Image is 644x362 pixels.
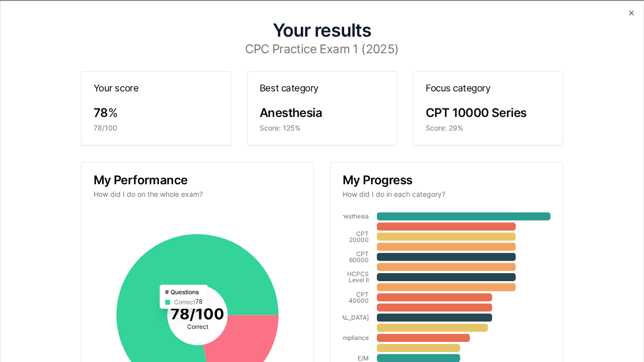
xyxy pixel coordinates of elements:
tspan: 20000 [349,235,369,243]
span: % [108,105,118,120]
p: How did I do on the whole exam? [94,189,301,199]
tspan: Anesthesia [338,212,369,220]
span: Anesthesia [260,105,322,120]
span: CPT 10000 Series [426,105,526,120]
h3: My Progress [343,174,550,186]
h3: My Performance [94,174,301,186]
div: 78/100 [94,123,218,133]
tspan: HCPCS [347,270,369,278]
tspan: 78 / 100 [171,304,224,322]
tspan: Level II [349,276,369,284]
h3: CPC Practice Exam 1 (2025) [21,43,623,55]
tspan: 60000 [349,256,369,264]
tspan: CPT [356,229,369,237]
tspan: Correct [187,322,208,330]
h3: Focus category [426,83,550,93]
tspan: CPT [356,250,369,258]
tspan: 40000 [349,296,369,304]
h3: Your score [94,83,218,93]
div: Score: 29% [426,123,550,133]
h3: Best category [260,83,384,93]
tspan: E/M [358,354,369,361]
tspan: CPT [356,290,369,298]
tspan: [MEDICAL_DATA] [319,314,369,321]
span: 78 [94,105,108,120]
div: Score: 125% [260,123,384,133]
tspan: Compliance [335,334,369,341]
h1: Your results [21,21,623,39]
p: How did I do in each category? [343,189,550,199]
